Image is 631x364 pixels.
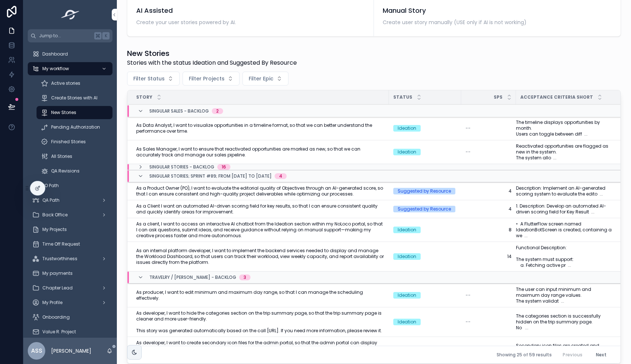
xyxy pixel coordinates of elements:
a: -- [466,125,512,131]
h1: New Stories [127,48,297,58]
p: [PERSON_NAME] [51,347,91,354]
div: 2 [216,108,219,114]
span: Chapter Lead [42,285,73,291]
span: As a Client I want an automated AI-driven scoring field for key results, so that I can ensure con... [136,203,385,215]
a: As Data Analyst, I want to visualize opportunities in a timeline format, so that we can better un... [136,122,385,134]
a: As developer, I want to hide the categories section on the trip summary page, so that the trip su... [136,310,385,334]
span: My payments [42,270,73,276]
a: 4 [466,206,512,212]
span: Stories with the status Ideation and Suggested By Resource [127,58,297,67]
a: Create Stories with AI [37,91,112,105]
a: Description: Implement an AI-generated scoring system to evaluate the edito ... [516,185,613,197]
a: The timeline displays opportunities by month. Users can toggle between diff ... [516,120,613,137]
span: Singular Sales - Backlog [149,108,209,114]
span: Filter Epic [249,75,274,82]
span: Onboarding [42,314,70,320]
span: QA Revisions [51,168,80,174]
div: Suggested by Resource [398,206,451,212]
a: Active stories [37,77,112,90]
span: -- [466,149,471,155]
span: As a Product Owner (PO), I want to evaluate the editorial quality of Objectives through an AI-gen... [136,185,385,197]
a: Finished Stories [37,135,112,148]
a: New Stories [37,106,112,119]
a: The user can input minimum and maximum day range values. The system validat ... [516,287,613,304]
span: Create Stories with AI [51,95,97,101]
div: Ideation [398,227,416,233]
span: -- [466,319,471,325]
div: 3 [244,274,246,280]
a: Dashboard [28,48,112,61]
span: QA Path [42,197,60,203]
a: Ideation [393,253,457,260]
span: SPs [494,94,502,100]
span: Pending Authorization [51,124,100,130]
a: As producer, I want to edit minimum and maximum day range, so that I can manage the scheduling ef... [136,289,385,301]
span: Showing 25 of 59 results [497,352,552,358]
span: 8 [466,227,512,233]
button: Select Button [183,72,240,86]
a: All Stories [37,150,112,163]
span: Create your user stories powered by AI. [136,19,365,26]
span: Filter Projects [189,75,225,82]
a: • A FlutterFlow screen named IdeationBotScreen is created, containing a we ... [516,221,613,239]
span: Active stories [51,80,80,86]
a: PO Path [28,179,112,192]
span: New Stories [51,110,76,115]
span: AI Assisted [136,5,365,16]
a: 4 [466,188,512,194]
a: -- [466,292,512,298]
a: Reactivated opportunities are flagged as new in the system. The system allo ... [516,143,613,161]
a: Secondary icon files are created and saved in the correct format. Icons are ... [516,343,613,360]
span: Value R. Project [42,329,76,335]
a: My Profile [28,296,112,309]
div: Ideation [398,319,416,325]
a: Value R. Project [28,325,112,338]
span: Manual Story [383,5,612,16]
span: My Profile [42,300,62,306]
a: As Sales Manager, I want to ensure that reactivated opportunities are marked as new, so that we c... [136,146,385,158]
span: K [103,33,109,39]
a: Time Off Request [28,238,112,251]
span: All Stories [51,153,72,159]
a: 1. Description: Develop an automated AI-driven scoring field for Key Result ... [516,203,613,215]
a: The categories section is successfully hidden on the trip summary page. No ... [516,313,613,331]
span: -- [466,292,471,298]
span: 14 [466,254,512,259]
span: Trustworthiness [42,256,77,262]
div: Suggested by Resource [398,188,451,194]
a: Back Office [28,208,112,221]
a: My payments [28,267,112,280]
a: Functional Description: The system must support: a. Fetching active pr ... [516,245,613,268]
span: As developer, I want to create secondary icon files for the admin portal, so that the admin porta... [136,340,385,363]
div: Ideation [398,149,416,155]
span: PO Path [42,183,59,189]
span: Singular Stories - Backlog [149,164,214,170]
a: QA Revisions [37,164,112,178]
span: Story [136,94,152,100]
a: As a client, I want to access an interactive AI chatbot from the Ideation section within my NoLoc... [136,221,385,239]
span: Back Office [42,212,68,218]
div: Ideation [398,292,416,299]
span: Jump to... [39,33,91,39]
a: Onboarding [28,311,112,324]
span: Acceptance Criteria Short [520,94,593,100]
a: Ideation [393,292,457,299]
a: Trustworthiness [28,252,112,265]
div: 4 [279,173,282,179]
span: My Projects [42,227,67,232]
span: Filter Status [133,75,165,82]
span: My workflow [42,66,69,72]
a: Chapter Lead [28,281,112,295]
button: Select Button [127,72,180,86]
span: -- [466,125,471,131]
